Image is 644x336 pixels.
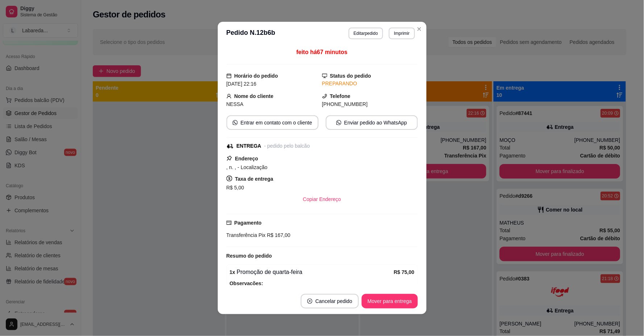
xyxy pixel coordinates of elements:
span: dollar [227,176,232,181]
strong: R$ 75,00 [394,269,415,275]
span: desktop [322,73,327,78]
span: R$ 167,00 [266,232,291,238]
span: NESSA [227,101,244,107]
button: Mover para entrega [362,294,417,308]
span: Transferência Pix [227,232,266,238]
button: close-circleCancelar pedido [301,294,359,308]
span: user [227,94,232,99]
span: whats-app [336,120,341,125]
span: credit-card [227,220,232,225]
button: Editarpedido [349,28,383,39]
strong: Taxa de entrega [235,176,274,182]
strong: Observações: [230,280,263,286]
span: , n. , - Localização [227,164,268,170]
button: whats-appEnviar pedido ao WhatsApp [326,115,418,130]
div: - pedido pelo balcão [264,142,310,150]
strong: Nome do cliente [234,93,274,99]
span: whats-app [233,120,238,125]
strong: Resumo do pedido [227,253,272,259]
div: ENTREGA [237,142,261,150]
span: feito há 67 minutos [296,49,348,55]
button: Close [414,23,425,35]
span: calendar [227,73,232,78]
strong: Horário do pedido [234,73,278,79]
div: PREPARANDO [322,80,418,87]
span: phone [322,94,327,99]
strong: Status do pedido [330,73,371,79]
span: [DATE] 22:16 [227,81,257,87]
strong: 1 x [230,269,236,275]
span: pushpin [227,155,232,161]
strong: Telefone [330,93,351,99]
h3: Pedido N. 12b6b [227,28,275,39]
span: [PHONE_NUMBER] [322,101,368,107]
button: Imprimir [389,28,415,39]
strong: Pagamento [234,220,262,226]
button: whats-appEntrar em contato com o cliente [227,115,319,130]
span: close-circle [307,299,312,304]
strong: Endereço [235,156,258,161]
button: Copiar Endereço [297,192,347,206]
span: R$ 5,00 [227,185,244,190]
div: Promoção de quarta-feira [230,268,394,276]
